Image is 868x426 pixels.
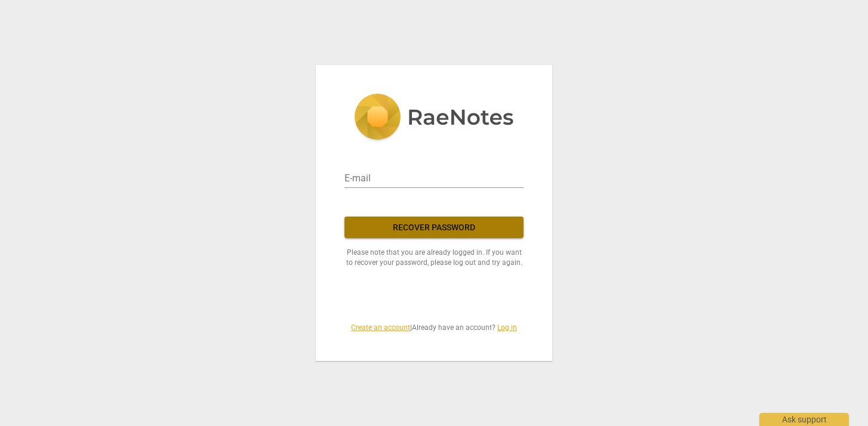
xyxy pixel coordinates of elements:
span: | Already have an account? [344,323,524,333]
a: Create an account [351,323,410,332]
img: 5ac2273c67554f335776073100b6d88f.svg [354,94,514,143]
span: Please note that you are already logged in. If you want to recover your password, please log out ... [344,248,524,267]
a: Log in [497,323,517,332]
span: Recover password [354,222,514,234]
div: Ask support [759,413,849,426]
button: Recover password [344,217,524,238]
